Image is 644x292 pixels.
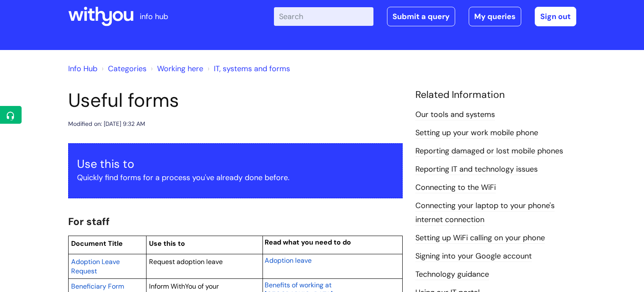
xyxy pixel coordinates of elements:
li: Working here [149,62,203,75]
li: IT, systems and forms [205,62,290,75]
span: Adoption leave [265,256,312,265]
a: Signing into your Google account [415,251,532,262]
span: Beneficiary Form [71,282,124,291]
a: Setting up your work mobile phone [415,128,538,139]
h3: Use this to [77,157,394,171]
div: | - [274,7,576,26]
p: info hub [140,10,168,23]
li: Solution home [100,62,146,75]
span: Use this to [149,239,185,248]
h4: Related Information [415,89,576,101]
a: Categories [108,64,146,74]
a: Adoption leave [265,255,312,265]
a: Beneficiary Form [71,281,124,291]
input: Search [274,7,373,26]
span: Request adoption leave [149,257,223,266]
a: Technology guidance [415,269,489,280]
div: Modified on: [DATE] 9:32 AM [68,119,145,129]
span: Adoption Leave Request [71,257,120,275]
a: Connecting to the WiFi [415,182,496,193]
a: Connecting your laptop to your phone's internet connection [415,200,555,225]
a: My queries [469,7,521,26]
a: Reporting IT and technology issues [415,164,538,175]
span: Read what you need to do [265,238,351,247]
a: Sign out [535,7,576,26]
a: Adoption Leave Request [71,256,120,276]
a: Working here [157,64,203,74]
h1: Useful forms [68,89,403,112]
a: Submit a query [387,7,455,26]
a: Setting up WiFi calling on your phone [415,233,545,244]
a: Info Hub [68,64,97,74]
a: IT, systems and forms [214,64,290,74]
a: Our tools and systems [415,109,495,120]
a: Reporting damaged or lost mobile phones [415,146,563,157]
span: Document Title [71,239,123,248]
p: Quickly find forms for a process you've already done before. [77,171,394,184]
span: For staff [68,215,110,228]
